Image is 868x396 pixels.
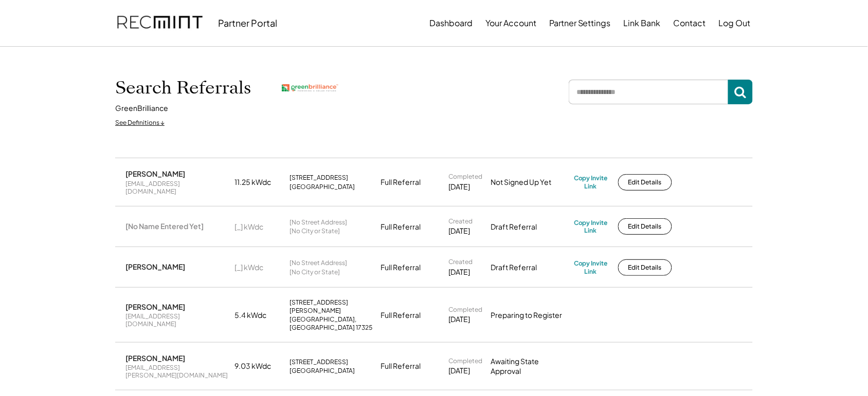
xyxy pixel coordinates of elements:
[381,222,421,232] div: Full Referral
[27,27,113,35] div: Domain: [DOMAIN_NAME]
[491,262,568,273] div: Draft Referral
[491,356,568,376] div: Awaiting State Approval
[117,6,203,41] img: recmint-logotype%403x.png
[448,357,482,365] div: Completed
[674,13,706,33] button: Contact
[448,314,470,325] div: [DATE]
[448,182,470,192] div: [DATE]
[125,221,204,231] div: [No Name Entered Yet]
[290,367,355,375] div: [GEOGRAPHIC_DATA]
[125,262,185,271] div: [PERSON_NAME]
[381,262,421,273] div: Full Referral
[448,267,470,277] div: [DATE]
[125,180,228,196] div: [EMAIL_ADDRESS][DOMAIN_NAME]
[234,222,283,232] div: [_] kWdc
[125,169,185,178] div: [PERSON_NAME]
[125,312,228,328] div: [EMAIL_ADDRESS][DOMAIN_NAME]
[448,226,470,236] div: [DATE]
[290,174,348,182] div: [STREET_ADDRESS]
[290,183,355,191] div: [GEOGRAPHIC_DATA]
[624,13,661,33] button: Link Bank
[115,77,251,99] h1: Search Referrals
[290,218,347,227] div: [No Street Address]
[448,217,473,225] div: Created
[491,177,568,187] div: Not Signed Up Yet
[381,310,421,320] div: Full Referral
[234,310,283,320] div: 5.4 kWdc
[234,177,283,187] div: 11.25 kWdc
[485,13,536,33] button: Your Account
[114,61,173,67] div: Keywords by Traffic
[448,366,470,376] div: [DATE]
[290,315,374,331] div: [GEOGRAPHIC_DATA], [GEOGRAPHIC_DATA] 17325
[574,259,608,275] div: Copy Invite Link
[234,262,283,273] div: [_] kWdc
[39,61,92,67] div: Domain Overview
[102,60,111,68] img: tab_keywords_by_traffic_grey.svg
[234,361,283,371] div: 9.03 kWdc
[381,177,421,187] div: Full Referral
[16,16,25,25] img: logo_orange.svg
[448,173,482,181] div: Completed
[448,258,473,266] div: Created
[282,84,338,92] img: greenbrilliance.png
[618,218,672,235] button: Edit Details
[381,361,421,371] div: Full Referral
[290,358,348,366] div: [STREET_ADDRESS]
[218,17,277,29] div: Partner Portal
[29,16,50,25] div: v 4.0.25
[290,227,340,235] div: [No City or State]
[125,353,185,363] div: [PERSON_NAME]
[290,259,347,267] div: [No Street Address]
[125,302,185,311] div: [PERSON_NAME]
[429,13,473,33] button: Dashboard
[448,306,482,314] div: Completed
[719,13,751,33] button: Log Out
[115,119,165,127] div: See Definitions ↓
[491,222,568,232] div: Draft Referral
[290,268,340,276] div: [No City or State]
[491,310,568,320] div: Preparing to Register
[618,174,672,191] button: Edit Details
[574,219,608,235] div: Copy Invite Link
[28,60,36,68] img: tab_domain_overview_orange.svg
[574,174,608,190] div: Copy Invite Link
[290,298,374,314] div: [STREET_ADDRESS][PERSON_NAME]
[16,27,25,35] img: website_grey.svg
[115,103,168,114] div: GreenBrilliance
[618,259,672,276] button: Edit Details
[125,364,228,380] div: [EMAIL_ADDRESS][PERSON_NAME][DOMAIN_NAME]
[549,13,611,33] button: Partner Settings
